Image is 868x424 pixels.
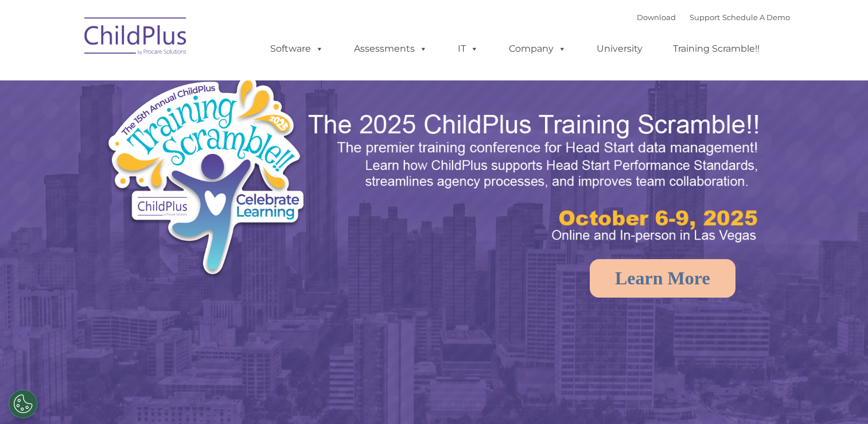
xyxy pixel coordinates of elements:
[661,37,771,60] a: Training Scramble!!
[497,37,578,60] a: Company
[722,13,790,22] a: Schedule A Demo
[79,9,193,67] img: ChildPlus by Procare Solutions
[690,13,720,22] a: Support
[259,37,335,60] a: Software
[637,13,676,22] a: Download
[590,259,735,298] a: Learn More
[446,37,490,60] a: IT
[9,390,37,418] button: Cookies Settings
[342,37,439,60] a: Assessments
[585,37,654,60] a: University
[637,13,790,22] font: |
